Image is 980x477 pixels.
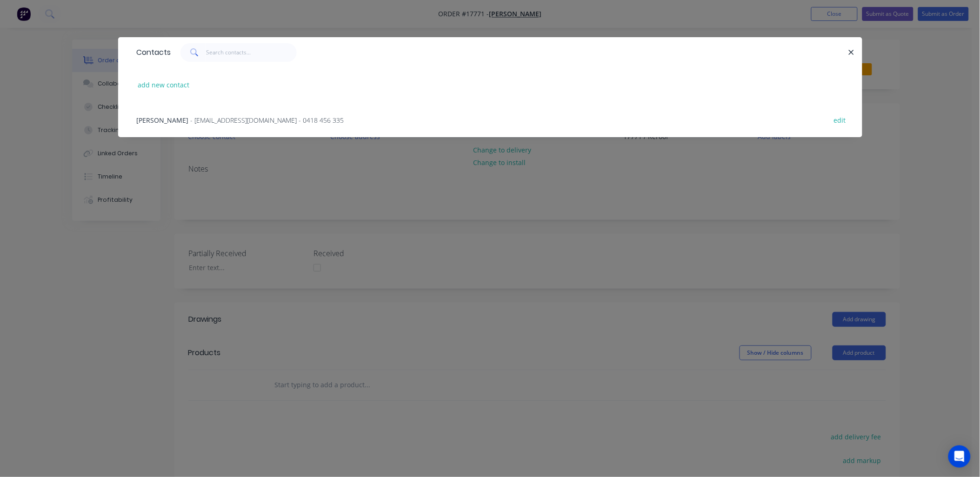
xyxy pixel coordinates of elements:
div: Open Intercom Messenger [948,445,971,468]
input: Search contacts... [206,43,297,62]
div: Contacts [132,38,171,67]
button: add new contact [133,79,194,91]
span: - [EMAIL_ADDRESS][DOMAIN_NAME] - 0418 456 335 [191,116,344,125]
span: [PERSON_NAME] [137,116,189,125]
button: edit [829,113,851,126]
